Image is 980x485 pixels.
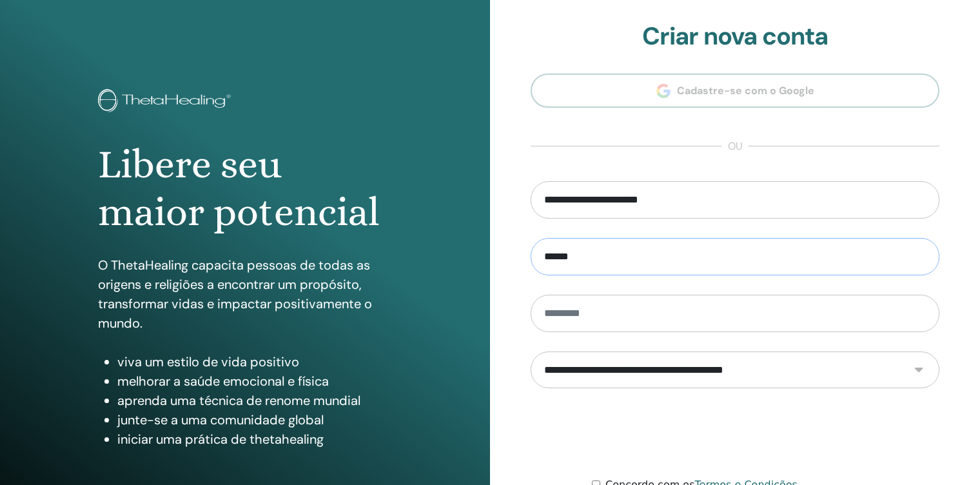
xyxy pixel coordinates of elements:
font: Libere seu maior potencial [98,141,380,235]
font: viva um estilo de vida positivo [117,353,299,370]
font: O ThetaHealing capacita pessoas de todas as origens e religiões a encontrar um propósito, transfo... [98,257,372,332]
font: Criar nova conta [642,20,828,52]
font: iniciar uma prática de thetahealing [117,431,324,448]
font: junte-se a uma comunidade global [117,411,324,428]
font: ou [728,139,742,153]
font: aprenda uma técnica de renome mundial [117,392,360,409]
iframe: reCAPTCHA [637,408,833,458]
font: melhorar a saúde emocional e física [117,373,329,390]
